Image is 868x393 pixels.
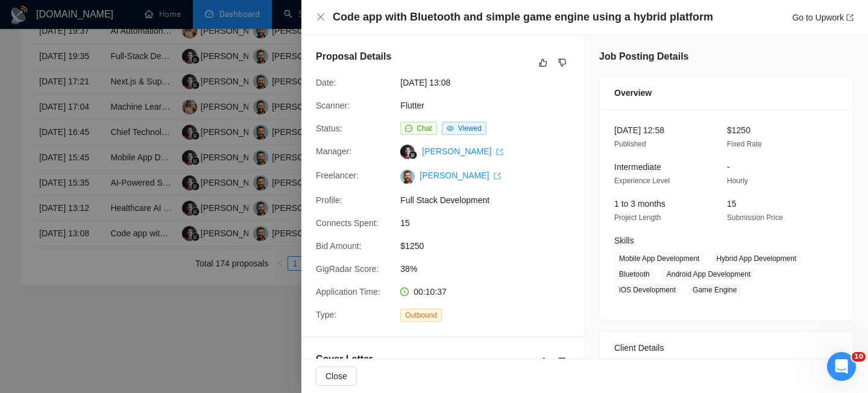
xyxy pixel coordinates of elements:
[400,309,442,322] span: Outbound
[400,76,581,89] span: [DATE] 13:08
[727,162,730,172] span: -
[727,213,783,222] span: Submission Price
[727,199,737,209] span: 15
[333,10,713,25] h4: Code app with Bluetooth and simple game engine using a hybrid platform
[614,162,661,172] span: Intermediate
[316,101,350,110] span: Scanner:
[558,357,567,366] span: dislike
[400,288,409,296] span: clock-circle
[727,140,762,148] span: Fixed Rate
[325,369,347,383] span: Close
[316,124,342,133] span: Status:
[539,58,547,68] span: like
[540,357,549,366] span: like
[316,366,357,386] button: Close
[614,268,655,281] span: Bluetooth
[827,352,856,381] iframe: Intercom live chat
[316,195,342,205] span: Profile:
[614,236,634,245] span: Skills
[688,283,741,297] span: Game Engine
[400,216,581,230] span: 15
[316,146,351,156] span: Manager:
[400,262,581,275] span: 38%
[316,264,379,274] span: GigRadar Score:
[447,125,454,132] span: eye
[409,151,417,159] img: gigradar-bm.png
[614,140,646,148] span: Published
[422,146,503,156] a: [PERSON_NAME] export
[555,354,570,369] button: dislike
[316,78,336,87] span: Date:
[727,177,748,185] span: Hourly
[494,172,501,180] span: export
[614,177,670,185] span: Experience Level
[316,241,362,251] span: Bid Amount:
[852,352,866,362] span: 10
[420,171,501,180] a: [PERSON_NAME] export
[614,86,652,99] span: Overview
[417,124,432,133] span: Chat
[405,125,412,132] span: message
[614,125,664,135] span: [DATE] 12:58
[536,55,550,70] button: like
[400,193,581,207] span: Full Stack Development
[599,49,688,64] h5: Job Posting Details
[614,213,661,222] span: Project Length
[537,354,552,369] button: like
[316,352,373,366] h5: Cover Letter
[316,287,380,297] span: Application Time:
[614,283,681,297] span: iOS Development
[711,252,801,265] span: Hybrid App Development
[614,252,704,265] span: Mobile App Development
[614,332,838,364] div: Client Details
[496,148,503,156] span: export
[555,55,570,70] button: dislike
[458,124,482,133] span: Viewed
[727,125,750,135] span: $1250
[316,310,336,319] span: Type:
[316,171,359,180] span: Freelancer:
[400,169,415,184] img: c1-JWQDXWEy3CnA6sRtFzzU22paoDq5cZnWyBNc3HWqwvuW0qNnjm1CMP-YmbEEtPC
[846,14,854,21] span: export
[316,49,391,64] h5: Proposal Details
[662,268,755,281] span: Android App Development
[614,199,665,209] span: 1 to 3 months
[316,218,379,228] span: Connects Spent:
[558,58,567,68] span: dislike
[414,287,447,297] span: 00:10:37
[400,239,581,253] span: $1250
[316,12,325,22] button: Close
[316,12,325,22] span: close
[792,13,854,22] a: Go to Upworkexport
[400,101,424,110] a: Flutter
